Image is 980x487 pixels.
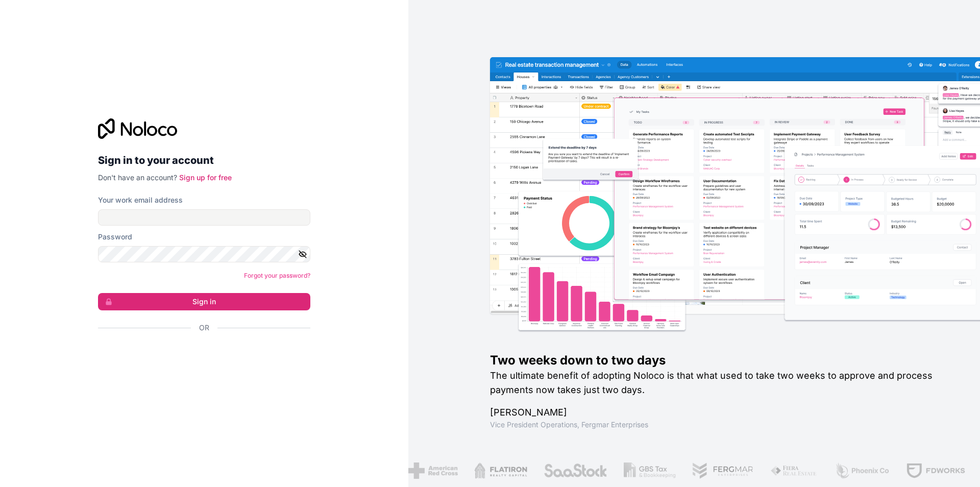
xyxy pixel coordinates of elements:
[98,293,310,310] button: Sign in
[473,462,526,479] img: /assets/flatiron-C8eUkumj.png
[490,405,947,420] h1: [PERSON_NAME]
[407,462,457,479] img: /assets/american-red-cross-BAupjrZR.png
[691,462,753,479] img: /assets/fergmar-CudnrXN5.png
[98,232,132,242] label: Password
[905,462,965,479] img: /assets/fdworks-Bi04fVtw.png
[490,420,947,430] h1: Vice President Operations , Fergmar Enterprises
[93,344,307,367] iframe: Sign in with Google Button
[98,173,177,182] span: Don't have an account?
[98,195,183,205] label: Your work email address
[98,151,310,169] h2: Sign in to your account
[543,462,607,479] img: /assets/saastock-C6Zbiodz.png
[98,246,310,262] input: Password
[623,462,675,479] img: /assets/gbstax-C-GtDUiK.png
[834,462,889,479] img: /assets/phoenix-BREaitsQ.png
[490,369,947,397] h2: The ultimate benefit of adopting Noloco is that what used to take two weeks to approve and proces...
[769,462,817,479] img: /assets/fiera-fwj2N5v4.png
[244,272,310,279] a: Forgot your password?
[179,173,232,182] a: Sign up for free
[98,209,310,226] input: Email address
[199,323,209,333] span: Or
[490,352,947,369] h1: Two weeks down to two days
